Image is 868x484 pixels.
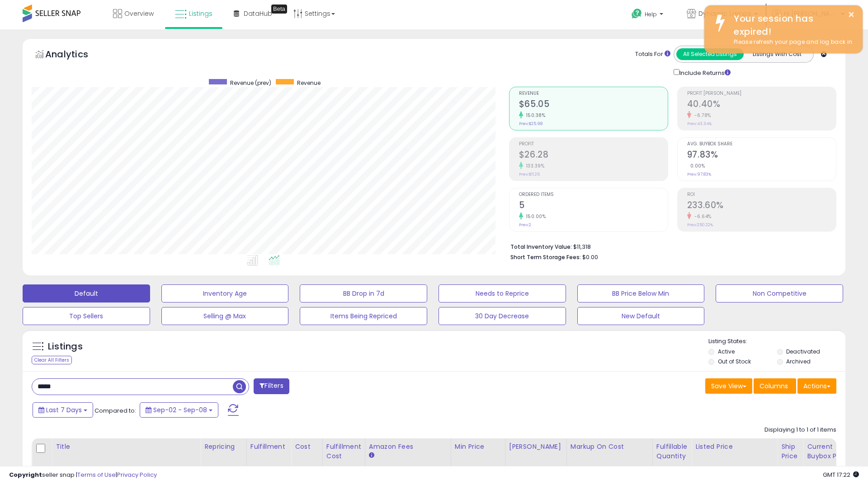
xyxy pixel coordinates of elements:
strong: Copyright [9,470,42,479]
div: Min Price [455,442,501,451]
label: Active [718,348,735,355]
b: Total Inventory Value: [510,243,572,251]
h5: Listings [48,340,83,353]
button: New Default [577,307,705,325]
a: Privacy Policy [117,470,157,479]
div: Fulfillment [250,442,287,451]
span: Profit [PERSON_NAME] [687,91,836,96]
div: Tooltip anchor [271,5,287,14]
button: Actions [797,378,836,394]
small: 0.00% [687,163,705,169]
th: The percentage added to the cost of goods (COGS) that forms the calculator for Min & Max prices. [566,438,652,474]
span: DataHub [244,9,272,18]
button: All Selected Listings [676,48,744,60]
div: Include Returns [667,67,741,78]
button: Save View [705,378,752,394]
span: Dynamic Lamps [698,9,751,18]
button: BB Drop in 7d [300,284,427,302]
button: Needs to Reprice [439,284,566,302]
div: Amazon Fees [369,442,447,451]
i: Get Help [631,8,642,19]
span: $0.00 [582,253,598,261]
div: Title [56,442,197,451]
button: Selling @ Max [161,307,289,325]
h2: $65.05 [519,99,668,111]
div: Fulfillment Cost [326,442,361,461]
button: × [848,9,855,20]
p: Listing States: [708,337,845,346]
div: Cost [295,442,319,451]
div: Repricing [204,442,243,451]
button: BB Price Below Min [577,284,705,302]
span: ROI [687,192,836,197]
button: Listings With Cost [743,48,811,60]
label: Out of Stock [718,358,751,365]
small: Prev: $11.26 [519,172,540,177]
div: seller snap | | [9,471,157,479]
small: -6.64% [691,213,712,220]
span: Revenue [297,79,321,87]
li: $11,318 [510,241,830,251]
div: Markup on Cost [571,442,649,451]
div: Listed Price [695,442,774,451]
div: [PERSON_NAME] [509,442,563,451]
button: Sep-02 - Sep-08 [140,402,218,418]
button: Items Being Repriced [300,307,427,325]
span: Sep-02 - Sep-08 [153,405,207,414]
button: Non Competitive [716,284,843,302]
a: Terms of Use [77,470,116,479]
span: 2025-09-17 17:22 GMT [823,470,859,479]
label: Deactivated [786,348,820,355]
span: Revenue (prev) [230,79,271,87]
span: Revenue [519,91,668,96]
small: Amazon Fees. [369,451,374,460]
button: 30 Day Decrease [439,307,566,325]
small: 150.00% [523,213,546,220]
span: Columns [759,382,788,391]
small: Prev: 43.34% [687,121,712,126]
b: Short Term Storage Fees: [510,253,581,261]
span: Ordered Items [519,192,668,197]
button: Columns [754,378,796,394]
small: Prev: 2 [519,222,531,228]
button: Filters [254,378,289,394]
a: Help [624,1,672,29]
span: Overview [124,9,154,18]
h2: 5 [519,200,668,212]
h2: $26.28 [519,149,668,162]
div: Your session has expired! [727,12,856,38]
small: Prev: 97.83% [687,172,711,177]
div: Displaying 1 to 1 of 1 items [764,426,836,434]
div: Ship Price [781,442,799,461]
div: Current Buybox Price [807,442,854,461]
span: Compared to: [94,406,136,415]
button: Inventory Age [161,284,289,302]
small: -6.78% [691,112,711,119]
span: Avg. Buybox Share [687,142,836,147]
div: Totals For [635,50,670,59]
label: Archived [786,358,811,365]
div: Clear All Filters [32,356,72,364]
div: Fulfillable Quantity [656,442,688,461]
h2: 40.40% [687,99,836,111]
h5: Analytics [45,48,106,63]
h2: 97.83% [687,149,836,162]
h2: 233.60% [687,200,836,212]
small: Prev: 250.22% [687,222,713,228]
small: 150.38% [523,112,546,119]
span: Listings [189,9,212,18]
span: Help [645,10,657,18]
span: Profit [519,142,668,147]
button: Default [23,284,150,302]
small: 133.39% [523,163,545,169]
small: Prev: $25.98 [519,121,542,126]
button: Top Sellers [23,307,150,325]
button: Last 7 Days [33,402,93,418]
div: Please refresh your page and log back in [727,38,856,47]
span: Last 7 Days [46,405,82,414]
